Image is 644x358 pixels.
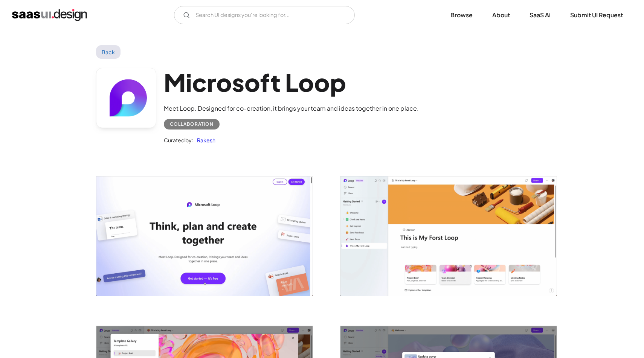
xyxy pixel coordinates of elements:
a: SaaS Ai [520,7,560,23]
a: Browse [441,7,482,23]
img: 641bcfa1362b21e38e1697d5_Microsoft%20Loop%20-%20First%20Loop.png [340,176,557,296]
a: Submit UI Request [561,7,632,23]
div: Curated by: [164,136,193,145]
img: 641bcfa2200c82cd933b5672_Microsoft%20Loop%20-%20Home%20Screen.png [96,176,313,296]
a: open lightbox [340,176,557,296]
a: home [12,9,87,21]
a: Back [96,45,121,59]
input: Search UI designs you're looking for... [174,6,355,24]
div: Meet Loop. Designed for co-creation, it brings your team and ideas together in one place. [164,104,419,113]
h1: Microsoft Loop [164,68,419,97]
div: Collaboration [170,120,214,129]
a: About [483,7,519,23]
form: Email Form [174,6,355,24]
a: open lightbox [96,176,313,296]
a: Rakesh [193,136,215,145]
